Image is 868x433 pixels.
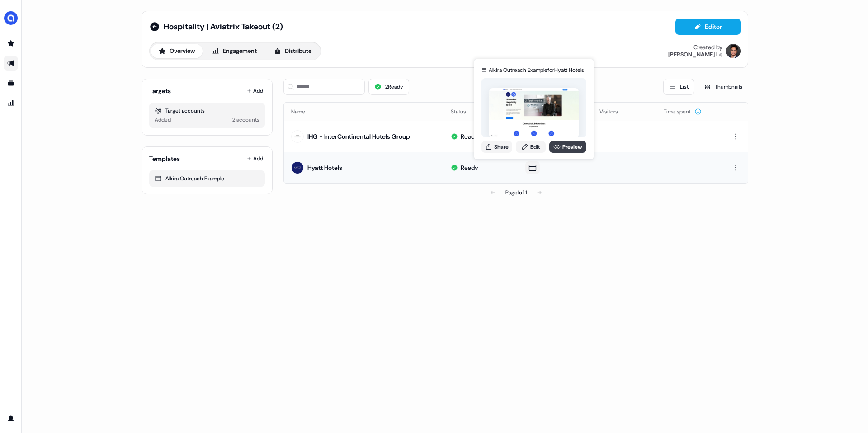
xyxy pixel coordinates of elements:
[4,76,18,90] a: Go to templates
[149,154,180,163] div: Templates
[164,21,283,32] span: Hospitality | Aviatrix Takeout (2)
[461,163,478,172] div: Ready
[4,411,18,426] a: Go to profile
[664,104,702,120] button: Time spent
[451,104,477,120] button: Status
[245,152,265,165] button: Add
[516,141,546,153] a: Edit
[151,44,203,58] button: Overview
[726,44,741,58] img: Hugh
[4,96,18,110] a: Go to attribution
[489,66,584,75] div: Alkira Outreach Example for Hyatt Hotels
[245,85,265,97] button: Add
[204,44,264,58] button: Engagement
[232,115,259,124] div: 2 accounts
[307,163,342,172] div: Hyatt Hotels
[291,104,316,120] button: Name
[266,44,319,58] button: Distribute
[675,19,741,35] button: Editor
[307,132,410,141] div: IHG - InterContinental Hotels Group
[481,141,512,153] button: Share
[599,104,629,120] button: Visitors
[4,56,18,71] a: Go to outbound experience
[489,88,579,138] img: asset preview
[155,115,171,124] div: Added
[698,79,748,95] button: Thumbnails
[461,132,478,141] div: Ready
[4,36,18,51] a: Go to prospects
[549,141,586,153] a: Preview
[505,188,527,197] div: Page 1 of 1
[693,44,722,51] div: Created by
[675,23,741,33] a: Editor
[155,106,259,115] div: Target accounts
[368,79,409,95] button: 2Ready
[155,174,259,183] div: Alkira Outreach Example
[663,79,694,95] button: List
[149,86,171,95] div: Targets
[668,51,722,58] div: [PERSON_NAME] Le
